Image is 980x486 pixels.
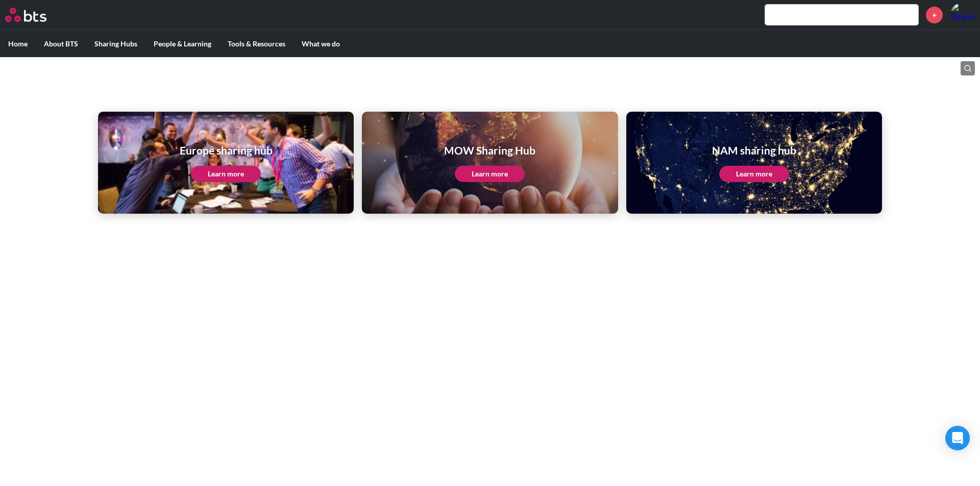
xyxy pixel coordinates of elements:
[719,166,789,182] a: Learn more
[293,31,348,57] label: What we do
[219,31,293,57] label: Tools & Resources
[86,31,145,57] label: Sharing Hubs
[926,7,943,23] a: +
[950,3,975,27] img: Ricardo Renedo
[5,8,46,22] img: BTS Logo
[36,31,86,57] label: About BTS
[5,8,65,22] a: Go home
[191,166,261,182] a: Learn more
[444,143,535,158] h1: MOW Sharing Hub
[180,143,273,158] h1: Europe sharing hub
[950,3,975,27] a: Profile
[712,143,796,158] h1: NAM sharing hub
[455,166,525,182] a: Learn more
[945,426,970,450] div: Open Intercom Messenger
[145,31,219,57] label: People & Learning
